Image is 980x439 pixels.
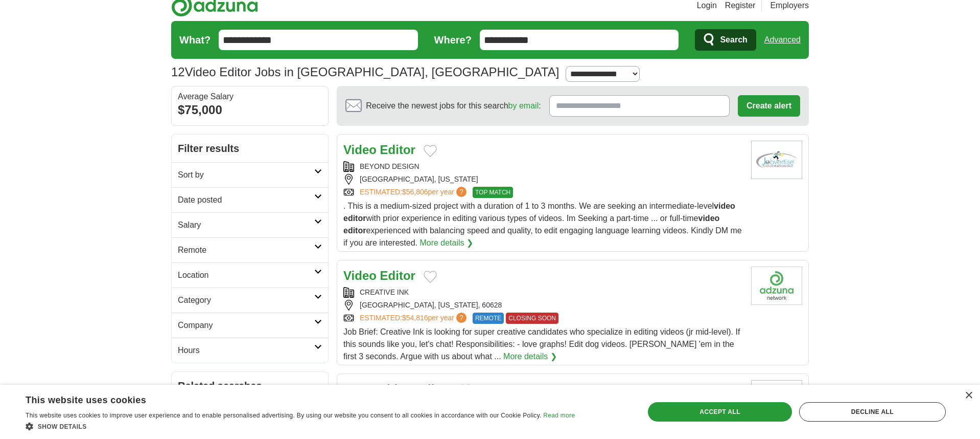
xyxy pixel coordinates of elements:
button: Create alert [738,95,800,117]
h2: Company [178,319,314,332]
strong: Video [379,382,412,396]
h2: Salary [178,219,314,231]
button: Add to favorite jobs [459,384,472,397]
strong: video [714,202,735,210]
div: Close [965,392,972,400]
img: Company logo [751,141,802,179]
strong: Video [343,143,377,157]
span: $56,806 [402,188,428,196]
h2: Sort by [178,169,314,181]
span: Search [720,30,747,50]
div: Show details [26,421,575,431]
img: Company logo [751,267,802,305]
h2: Category [178,294,314,306]
a: More details ❯ [419,237,473,249]
a: SeniorVideo Editor [343,382,451,396]
a: Company [172,313,328,338]
span: TOP MATCH [473,187,513,198]
h2: Hours [178,344,314,357]
strong: editor [343,226,366,235]
div: Accept all [648,402,791,422]
div: This website uses cookies [26,391,549,406]
button: Search [695,29,756,51]
a: Remote [172,237,328,262]
h2: Remote [178,244,314,256]
button: Add to favorite jobs [424,271,437,283]
span: Show details [38,423,87,430]
span: CLOSING SOON [506,313,558,324]
div: Average Salary [178,93,322,101]
img: Crate & Barrel logo [751,380,802,419]
div: $75,000 [178,101,322,119]
h2: Related searches [178,378,322,393]
a: Video Editor [343,269,415,282]
span: This website uses cookies to improve user experience and to enable personalised advertising. By u... [26,412,542,419]
a: ESTIMATED:$56,806per year? [360,187,469,198]
h2: Location [178,269,314,281]
div: CREATIVE INK [343,287,743,298]
strong: Editor [415,382,451,396]
button: Add to favorite jobs [424,145,437,157]
strong: video [698,214,720,223]
div: BEYOND DESIGN [343,161,743,172]
h1: Video Editor Jobs in [GEOGRAPHIC_DATA], [GEOGRAPHIC_DATA] [171,65,559,79]
label: Where? [434,32,472,48]
h2: Date posted [178,194,314,206]
a: Location [172,262,328,288]
div: [GEOGRAPHIC_DATA], [US_STATE], 60628 [343,300,743,311]
div: Decline all [799,402,946,422]
a: Date posted [172,187,328,212]
div: [GEOGRAPHIC_DATA], [US_STATE] [343,174,743,185]
a: More details ❯ [503,350,557,363]
span: . This is a medium-sized project with a duration of 1 to 3 months. We are seeking an intermediate... [343,202,742,247]
a: Advanced [764,30,801,50]
a: Video Editor [343,143,415,157]
a: Salary [172,212,328,237]
strong: Video [343,269,377,282]
strong: Editor [380,143,415,157]
a: Hours [172,338,328,363]
h2: Filter results [172,135,328,162]
span: Job Brief: Creative Ink is looking for super creative candidates who specialize in editing videos... [343,327,740,361]
label: What? [179,32,211,48]
span: ? [456,187,466,197]
a: by email [508,101,539,110]
a: Sort by [172,162,328,187]
strong: editor [343,214,366,223]
a: Read more, opens a new window [543,412,575,419]
span: 12 [171,63,185,81]
span: $54,816 [402,314,428,322]
a: Category [172,288,328,313]
span: REMOTE [473,313,504,324]
span: Receive the newest jobs for this search : [366,100,541,112]
span: ? [456,313,466,323]
a: ESTIMATED:$54,816per year? [360,313,469,324]
strong: Editor [380,269,415,282]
